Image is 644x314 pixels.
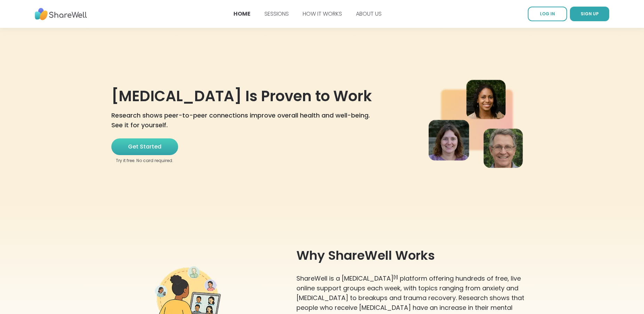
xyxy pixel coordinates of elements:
[429,79,533,169] img: homepage hero
[35,5,87,24] img: ShareWell Nav Logo
[540,11,555,17] span: LOG IN
[116,158,173,163] span: Try it free. No card required.
[264,10,289,18] a: SESSIONS
[393,275,398,282] a: [1]
[111,88,390,105] h1: [MEDICAL_DATA] Is Proven to Work
[581,11,599,17] span: SIGN UP
[528,7,567,21] a: LOG IN
[111,111,390,130] h3: Research shows peer-to-peer connections improve overall health and well-being. See it for yourself.
[233,10,251,18] a: HOME
[128,143,161,151] span: Get Started
[296,249,534,263] h2: Why ShareWell Works
[303,10,342,18] a: HOW IT WORKS
[393,275,398,280] sup: [1]
[356,10,382,18] a: ABOUT US
[570,7,609,21] button: SIGN UP
[111,138,178,155] button: Get Started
